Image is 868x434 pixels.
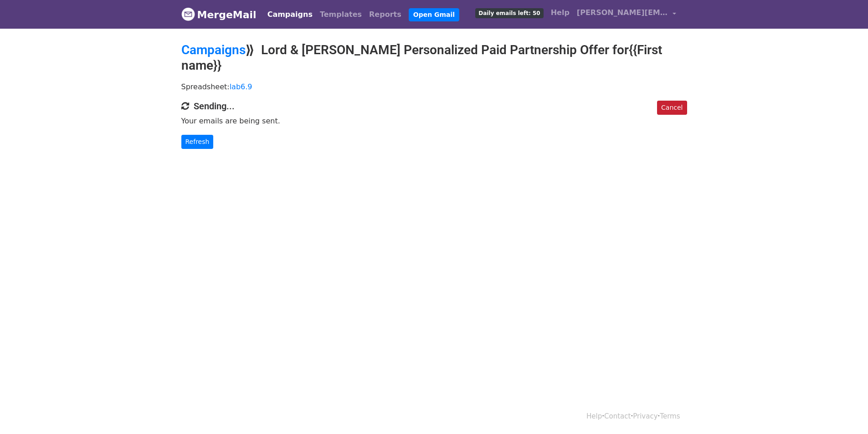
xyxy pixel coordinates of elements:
a: Open Gmail [409,8,459,21]
span: [PERSON_NAME][EMAIL_ADDRESS] [577,7,668,18]
a: Reports [365,5,405,24]
div: 聊天小组件 [822,390,868,434]
a: Daily emails left: 50 [472,4,547,22]
a: MergeMail [181,5,257,24]
a: Campaigns [181,42,246,57]
a: Terms [660,412,680,420]
a: Help [586,412,602,420]
a: Templates [316,5,365,24]
a: Contact [604,412,631,420]
a: [PERSON_NAME][EMAIL_ADDRESS] [573,4,680,25]
a: Privacy [633,412,657,420]
a: Campaigns [264,5,316,24]
a: Cancel [657,101,687,115]
p: Spreadsheet: [181,82,687,92]
h2: ⟫ Lord & [PERSON_NAME] Personalized Paid Partnership Offer for{{First name}} [181,42,687,73]
a: Help [547,4,573,22]
a: lab6.9 [230,82,252,91]
h4: Sending... [181,101,687,112]
iframe: Chat Widget [822,390,868,434]
span: Daily emails left: 50 [475,8,543,18]
a: Refresh [181,135,214,149]
p: Your emails are being sent. [181,116,687,126]
img: MergeMail logo [181,7,195,21]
